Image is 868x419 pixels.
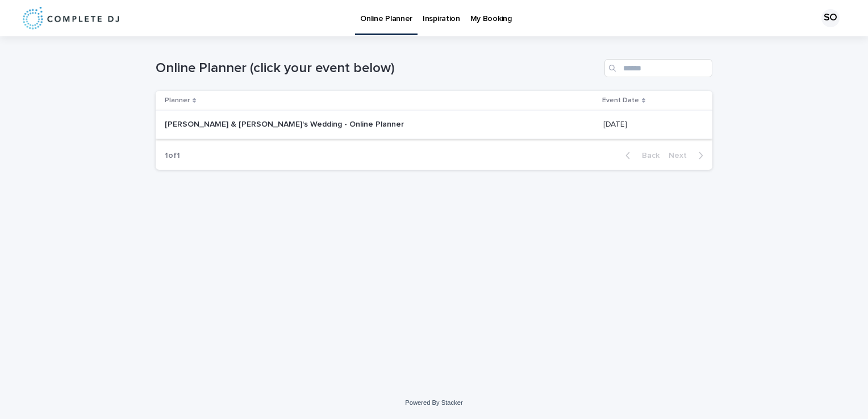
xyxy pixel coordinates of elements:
[602,94,639,107] p: Event Date
[156,142,189,170] p: 1 of 1
[604,59,712,77] input: Search
[165,94,190,107] p: Planner
[821,9,840,27] div: SO
[23,7,119,30] img: 8nP3zCmvR2aWrOmylPw8
[405,399,462,406] a: Powered By Stacker
[156,111,712,139] tr: [PERSON_NAME] & [PERSON_NAME]'s Wedding - Online Planner[PERSON_NAME] & [PERSON_NAME]'s Wedding -...
[669,152,694,160] span: Next
[603,118,629,129] p: [DATE]
[156,60,600,77] h1: Online Planner (click your event below)
[165,118,406,129] p: [PERSON_NAME] & [PERSON_NAME]'s Wedding - Online Planner
[635,152,660,160] span: Back
[616,150,664,161] button: Back
[664,150,712,161] button: Next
